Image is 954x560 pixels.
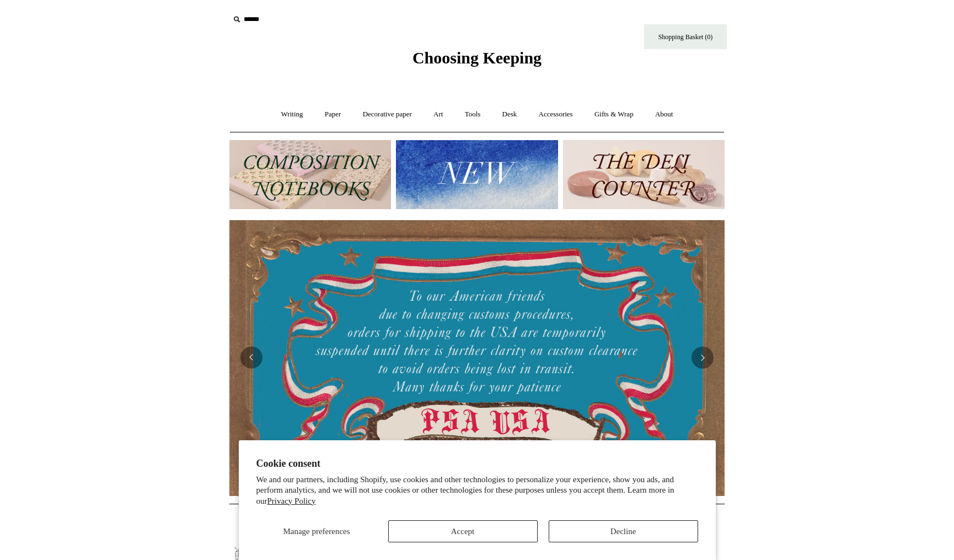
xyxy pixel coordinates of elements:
[645,100,683,129] a: About
[315,100,351,129] a: Paper
[388,520,538,542] button: Accept
[283,527,350,536] span: Manage preferences
[256,520,377,542] button: Manage preferences
[412,49,542,67] span: Choosing Keeping
[396,140,558,209] img: New.jpg__PID:f73bdf93-380a-4a35-bcfe-7823039498e1
[585,100,644,129] a: Gifts & Wrap
[492,100,527,129] a: Desk
[529,100,583,129] a: Accessories
[549,520,698,542] button: Decline
[271,100,313,129] a: Writing
[353,100,422,129] a: Decorative paper
[229,140,391,209] img: 202302 Composition ledgers.jpg__PID:69722ee6-fa44-49dd-a067-31375e5d54ec
[267,497,316,505] a: Privacy Policy
[455,100,491,129] a: Tools
[412,57,542,65] a: Choosing Keeping
[644,24,727,49] a: Shopping Basket (0)
[240,346,262,369] button: Previous
[692,346,714,369] button: Next
[229,220,725,496] img: USA PSA .jpg__PID:33428022-6587-48b7-8b57-d7eefc91f15a
[256,458,698,470] h2: Cookie consent
[563,140,725,209] img: The Deli Counter
[256,474,698,507] p: We and our partners, including Shopify, use cookies and other technologies to personalize your ex...
[424,100,453,129] a: Art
